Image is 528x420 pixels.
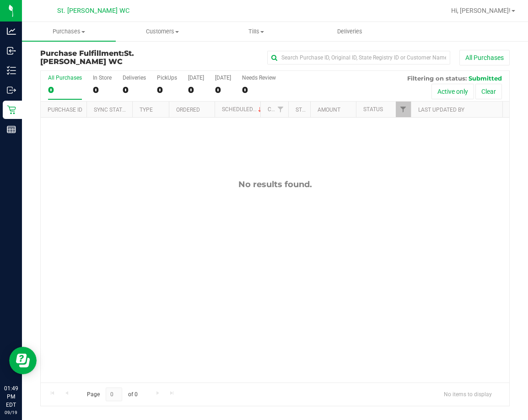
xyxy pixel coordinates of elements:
[93,85,112,95] div: 0
[94,107,129,113] a: Sync Status
[116,27,209,36] span: Customers
[215,75,231,81] div: [DATE]
[93,75,112,81] div: In Store
[459,50,510,65] button: All Purchases
[396,102,411,117] a: Filter
[268,106,296,113] a: Customer
[7,125,16,134] inline-svg: Reports
[215,85,231,95] div: 0
[7,86,16,95] inline-svg: Outbound
[140,107,153,113] a: Type
[418,107,464,113] a: Last Updated By
[363,106,383,113] a: Status
[188,85,204,95] div: 0
[4,384,18,409] p: 01:49 PM EDT
[48,85,82,95] div: 0
[123,75,146,81] div: Deliveries
[188,75,204,81] div: [DATE]
[4,409,18,416] p: 09/19
[22,22,116,41] a: Purchases
[7,66,16,75] inline-svg: Inventory
[296,107,344,113] a: State Registry ID
[7,27,16,36] inline-svg: Analytics
[40,49,197,65] h3: Purchase Fulfillment:
[22,27,116,36] span: Purchases
[157,75,177,81] div: PickUps
[57,7,129,15] span: St. [PERSON_NAME] WC
[451,7,511,14] span: Hi, [PERSON_NAME]!
[436,388,499,401] span: No items to display
[123,85,146,95] div: 0
[7,105,16,114] inline-svg: Retail
[79,388,145,402] span: Page of 0
[116,22,210,41] a: Customers
[469,75,502,82] span: Submitted
[222,106,264,113] a: Scheduled
[9,347,37,374] iframe: Resource center
[407,75,467,82] span: Filtering on status:
[48,75,82,81] div: All Purchases
[210,27,303,36] span: Tills
[7,46,16,55] inline-svg: Inbound
[303,22,397,41] a: Deliveries
[318,107,340,113] a: Amount
[325,27,375,36] span: Deliveries
[157,85,177,95] div: 0
[48,107,82,113] a: Purchase ID
[40,49,134,66] span: St. [PERSON_NAME] WC
[475,84,502,99] button: Clear
[176,107,200,113] a: Ordered
[273,102,288,117] a: Filter
[41,179,509,189] div: No results found.
[242,85,276,95] div: 0
[267,51,450,65] input: Search Purchase ID, Original ID, State Registry ID or Customer Name...
[210,22,303,41] a: Tills
[431,84,474,99] button: Active only
[242,75,276,81] div: Needs Review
